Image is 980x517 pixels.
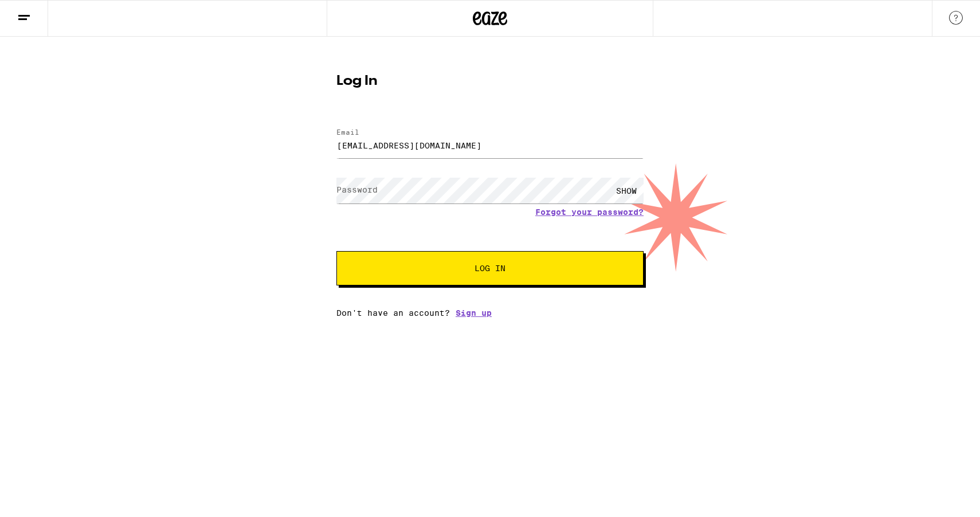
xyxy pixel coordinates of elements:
input: Email [336,132,644,158]
div: SHOW [609,178,644,203]
span: Hi. Need any help? [7,8,83,17]
a: Forgot your password? [535,207,644,217]
button: Log In [336,251,644,285]
h1: Log In [336,75,644,88]
div: Don't have an account? [336,308,644,318]
a: Sign up [456,308,492,318]
label: Email [336,128,359,136]
span: Log In [475,264,505,272]
label: Password [336,185,378,194]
